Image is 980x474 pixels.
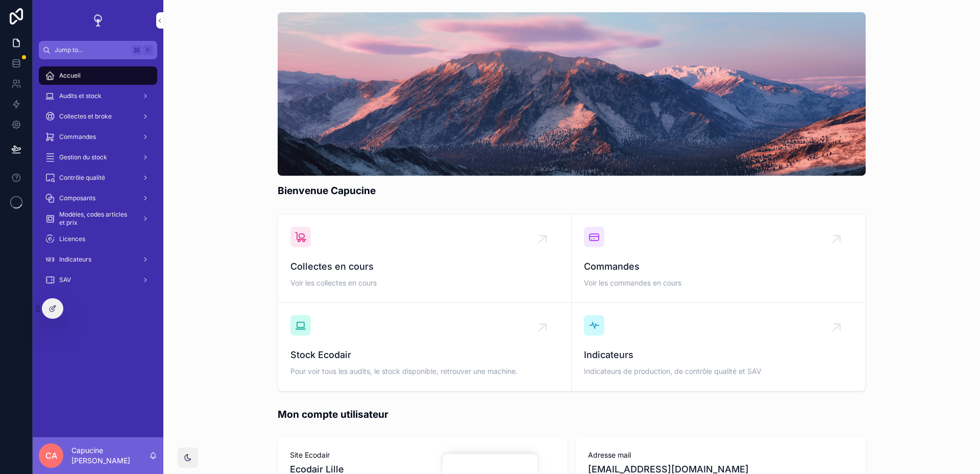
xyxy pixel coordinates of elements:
[278,215,572,303] a: Collectes en coursVoir les collectes en cours
[59,174,105,182] span: Contrôle qualité
[584,278,853,288] span: Voir les commandes en cours
[39,209,157,228] a: Modèles, codes articles et prix
[39,87,157,105] a: Audits et stock
[59,235,85,243] span: Licences
[59,194,95,202] span: Composants
[33,59,163,302] div: scrollable content
[588,450,853,460] span: Adresse mail
[59,153,107,161] span: Gestion du stock
[55,46,128,54] span: Jump to...
[45,449,57,462] span: CA
[39,230,157,248] a: Licences
[584,348,853,362] span: Indicateurs
[59,276,71,284] span: SAV
[278,303,572,391] a: Stock EcodairPour voir tous les audits, le stock disponible, retrouver une machine.
[39,271,157,289] a: SAV
[290,259,559,274] span: Collectes en cours
[144,46,152,54] span: K
[584,366,853,376] span: Indicateurs de production, de contrôle qualité et SAV
[290,450,555,460] span: Site Ecodair
[59,255,91,264] span: Indicateurs
[39,66,157,85] a: Accueil
[572,303,865,391] a: IndicateursIndicateurs de production, de contrôle qualité et SAV
[39,107,157,126] a: Collectes et broke
[59,210,134,227] span: Modèles, codes articles et prix
[59,92,102,100] span: Audits et stock
[39,128,157,146] a: Commandes
[290,348,559,362] span: Stock Ecodair
[39,41,157,59] button: Jump to...K
[59,133,96,141] span: Commandes
[39,169,157,187] a: Contrôle qualité
[290,278,559,288] span: Voir les collectes en cours
[39,148,157,167] a: Gestion du stock
[278,408,388,421] h1: Mon compte utilisateur
[71,445,149,466] p: Capucine [PERSON_NAME]
[39,189,157,207] a: Composants
[584,259,853,274] span: Commandes
[572,215,865,303] a: CommandesVoir les commandes en cours
[39,250,157,269] a: Indicateurs
[59,72,81,80] span: Accueil
[59,112,112,121] span: Collectes et broke
[278,184,376,198] h1: Bienvenue Capucine
[90,12,106,29] img: App logo
[290,366,559,376] span: Pour voir tous les audits, le stock disponible, retrouver une machine.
